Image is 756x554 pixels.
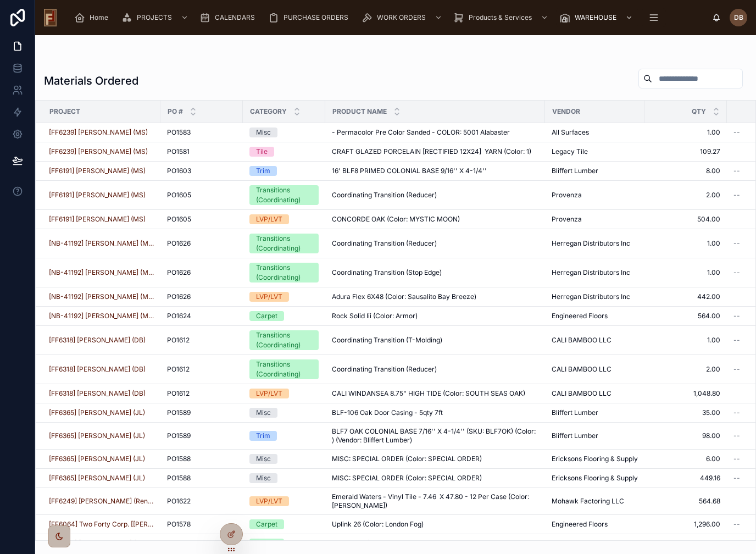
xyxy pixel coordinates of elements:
[332,427,538,445] span: BLF7 OAK COLONIAL BASE 7/16'' X 4-1/4'' (SKU: BLF7OK) (Color: ) (Vendor: Bliffert Lumber)
[552,268,630,277] span: Herregan Distributors Inc
[49,167,146,175] a: [FF6191] [PERSON_NAME] (MS)
[49,268,154,277] span: [NB-41192] [PERSON_NAME] (MS)
[733,455,740,463] span: --
[552,167,598,175] span: Bliffert Lumber
[167,167,191,175] span: PO1603
[733,128,740,137] span: --
[49,455,145,463] a: [FF6365] [PERSON_NAME] (JL)
[256,147,268,157] div: Tile
[256,389,282,398] div: LVP/LVT
[332,147,531,156] span: CRAFT GLAZED PORCELAIN [RECTIFIED 12X24] YARN (Color: 1)
[450,8,554,27] a: Products & Services
[651,292,720,301] span: 442.00
[256,454,271,464] div: Misc
[332,128,510,137] span: - Permacolor Pre Color Sanded - COLOR: 5001 Alabaster
[552,539,608,548] span: Engineered Floors
[651,239,720,248] span: 1.00
[256,496,282,506] div: LVP/LVT
[49,147,148,156] a: [FF6239] [PERSON_NAME] (MS)
[552,336,612,345] span: CALI BAMBOO LLC
[49,474,145,483] a: [FF6365] [PERSON_NAME] (JL)
[332,292,476,301] span: Adura Flex 6X48 (Color: Sausalito Bay Breeze)
[552,128,589,137] span: All Surfaces
[651,431,720,440] span: 98.00
[49,292,154,301] a: [NB-41192] [PERSON_NAME] (MS)
[651,215,720,224] span: 504.00
[49,520,154,529] a: [FF6064] Two Forty Corp. [[PERSON_NAME]] (2 Bathroom Tile) (LM)
[256,185,312,205] div: Transitions (Coordinating)
[167,389,190,398] span: PO1612
[733,336,740,345] span: --
[167,474,191,483] span: PO1588
[733,167,740,175] span: --
[332,365,437,374] span: Coordinating Transition (Reducer)
[733,365,740,374] span: --
[256,330,312,350] div: Transitions (Coordinating)
[167,455,191,463] span: PO1588
[733,312,740,320] span: --
[167,520,191,529] span: PO1578
[651,520,720,529] span: 1,296.00
[49,128,148,137] a: [FF6239] [PERSON_NAME] (MS)
[49,107,80,116] span: Project
[733,191,740,200] span: --
[167,292,191,301] span: PO1626
[49,191,146,200] a: [FF6191] [PERSON_NAME] (MS)
[332,455,482,463] span: MISC: SPECIAL ORDER (Color: SPECIAL ORDER)
[556,8,638,27] a: WAREHOUSE
[552,474,638,483] span: Ericksons Flooring & Supply
[167,128,191,137] span: PO1583
[49,408,145,417] span: [FF6365] [PERSON_NAME] (JL)
[256,519,277,529] div: Carpet
[332,474,482,483] span: MISC: SPECIAL ORDER (Color: SPECIAL ORDER)
[332,167,487,175] span: 16' BLF8 PRIMED COLONIAL BASE 9/16'' X 4-1/4''
[49,336,146,345] a: [FF6318] [PERSON_NAME] (DB)
[256,359,312,379] div: Transitions (Coordinating)
[332,239,437,248] span: Coordinating Transition (Reducer)
[256,431,270,441] div: Trim
[552,389,612,398] span: CALI BAMBOO LLC
[651,312,720,320] span: 564.00
[575,13,616,22] span: WAREHOUSE
[733,539,740,548] span: --
[167,336,190,345] span: PO1612
[552,365,612,374] span: CALI BAMBOO LLC
[49,312,154,320] span: [NB-41192] [PERSON_NAME] (MS)
[552,520,608,529] span: Engineered Floors
[552,239,630,248] span: Herregan Distributors Inc
[552,431,598,440] span: Bliffert Lumber
[469,13,532,22] span: Products & Services
[651,128,720,137] span: 1.00
[44,73,138,88] h1: Materials Ordered
[256,128,271,137] div: Misc
[65,5,712,30] div: scrollable content
[358,8,448,27] a: WORK ORDERS
[552,215,582,224] span: Provenza
[167,497,191,506] span: PO1622
[332,215,460,224] span: CONCORDE OAK (Color: MYSTIC MOON)
[692,107,706,116] span: Qty
[651,336,720,345] span: 1.00
[651,147,720,156] span: 109.27
[332,389,525,398] span: CALI WINDANSEA 8.75" HIGH TIDE (Color: SOUTH SEAS OAK)
[167,408,191,417] span: PO1589
[552,497,624,506] span: Mohawk Factoring LLC
[332,336,442,345] span: Coordinating Transition (T-Molding)
[651,389,720,398] span: 1,048.80
[332,107,387,116] span: Product Name
[167,312,191,320] span: PO1624
[332,191,437,200] span: Coordinating Transition (Reducer)
[49,539,154,548] a: [FF6249] [PERSON_NAME] (Rental) (MS)
[167,215,191,224] span: PO1605
[256,539,277,549] div: Carpet
[49,365,146,374] span: [FF6318] [PERSON_NAME] (DB)
[167,365,190,374] span: PO1612
[167,191,191,200] span: PO1605
[733,239,740,248] span: --
[332,312,418,320] span: Rock Solid Iii (Color: Armor)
